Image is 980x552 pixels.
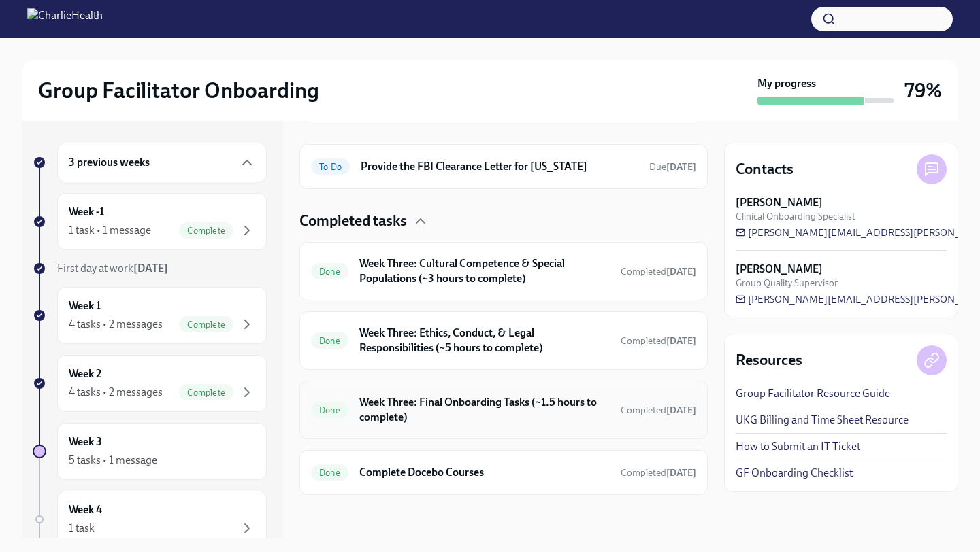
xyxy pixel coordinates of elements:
[69,298,101,313] h6: Week 1
[736,210,855,223] span: Clinical Onboarding Specialist
[736,413,909,428] a: UKG Billing and Time Sheet Resource
[311,392,696,428] a: DoneWeek Three: Final Onboarding Tasks (~1.5 hours to complete)Completed[DATE]
[179,226,233,236] span: Complete
[33,423,267,480] a: Week 35 tasks • 1 message
[311,323,696,358] a: DoneWeek Three: Ethics, Conduct, & Legal Responsibilities (~5 hours to complete)Completed[DATE]
[69,366,101,381] h6: Week 2
[359,326,610,356] h6: Week Three: Ethics, Conduct, & Legal Responsibilities (~5 hours to complete)
[736,195,823,210] strong: [PERSON_NAME]
[621,265,696,278] span: September 16th, 2025 13:01
[736,262,823,277] strong: [PERSON_NAME]
[361,159,638,174] h6: Provide the FBI Clearance Letter for [US_STATE]
[69,223,151,238] div: 1 task • 1 message
[621,266,696,277] span: Completed
[359,465,610,480] h6: Complete Docebo Courses
[179,387,233,398] span: Complete
[311,336,348,346] span: Done
[904,78,942,103] h3: 79%
[69,155,150,170] h6: 3 previous weeks
[33,193,267,250] a: Week -11 task • 1 messageComplete
[57,262,168,275] span: First day at work
[311,254,696,289] a: DoneWeek Three: Cultural Competence & Special Populations (~3 hours to complete)Completed[DATE]
[736,466,853,481] a: GF Onboarding Checklist
[359,395,610,425] h6: Week Three: Final Onboarding Tasks (~1.5 hours to complete)
[621,335,696,347] span: Completed
[33,287,267,344] a: Week 14 tasks • 2 messagesComplete
[736,159,794,179] h4: Contacts
[69,385,163,400] div: 4 tasks • 2 messages
[736,439,860,454] a: How to Submit an IT Ticket
[311,462,696,483] a: DoneComplete Docebo CoursesCompleted[DATE]
[69,521,95,536] div: 1 task
[621,466,696,479] span: September 17th, 2025 11:37
[621,404,696,417] span: September 18th, 2025 13:37
[311,156,696,177] a: To DoProvide the FBI Clearance Letter for [US_STATE]Due[DATE]
[38,77,319,104] h2: Group Facilitator Onboarding
[133,262,168,275] strong: [DATE]
[359,256,610,286] h6: Week Three: Cultural Competence & Special Populations (~3 hours to complete)
[736,350,802,370] h4: Resources
[621,334,696,347] span: September 17th, 2025 11:45
[33,355,267,412] a: Week 24 tasks • 2 messagesComplete
[311,162,350,172] span: To Do
[27,8,103,30] img: CharlieHealth
[666,266,696,277] strong: [DATE]
[69,453,157,468] div: 5 tasks • 1 message
[69,434,102,449] h6: Week 3
[33,261,267,276] a: First day at work[DATE]
[179,320,233,330] span: Complete
[299,211,407,231] h4: Completed tasks
[666,335,696,347] strong: [DATE]
[621,404,696,416] span: Completed
[666,467,696,479] strong: [DATE]
[649,161,696,173] span: Due
[33,491,267,548] a: Week 41 task
[311,405,348,415] span: Done
[649,160,696,173] span: October 8th, 2025 10:00
[621,467,696,479] span: Completed
[757,76,816,91] strong: My progress
[69,205,104,220] h6: Week -1
[311,266,348,277] span: Done
[299,211,708,231] div: Completed tasks
[736,386,890,401] a: Group Facilitator Resource Guide
[736,277,838,290] span: Group Quality Supervisor
[666,161,696,173] strong: [DATE]
[57,143,267,182] div: 3 previous weeks
[69,502,102,517] h6: Week 4
[311,468,348,478] span: Done
[666,404,696,416] strong: [DATE]
[69,317,163,332] div: 4 tasks • 2 messages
